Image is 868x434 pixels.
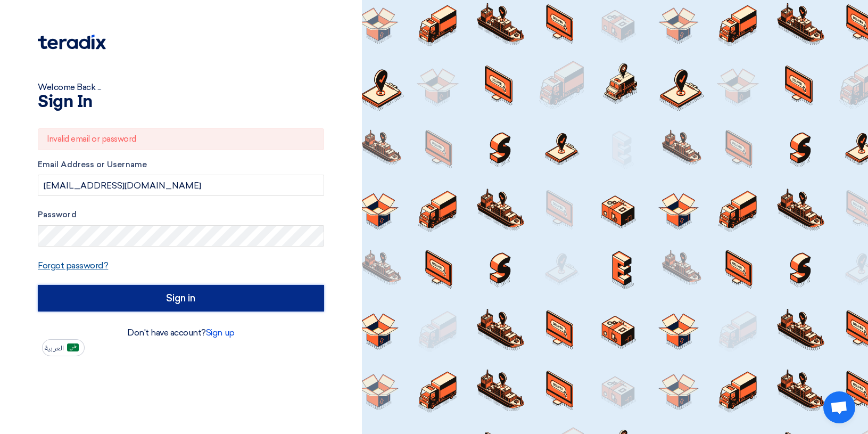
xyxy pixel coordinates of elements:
div: Welcome Back ... [38,81,324,94]
img: ar-AR.png [67,343,79,351]
a: Forgot password? [38,260,108,271]
div: Invalid email or password [38,128,324,150]
label: Password [38,209,324,221]
div: Don't have account? [38,326,324,339]
a: Sign up [206,327,235,338]
a: Open chat [823,391,855,423]
input: Sign in [38,285,324,312]
input: Enter your business email or username [38,175,324,196]
button: العربية [42,339,85,356]
span: العربية [45,345,64,352]
h1: Sign In [38,94,324,111]
img: Teradix logo [38,35,106,50]
label: Email Address or Username [38,159,324,171]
